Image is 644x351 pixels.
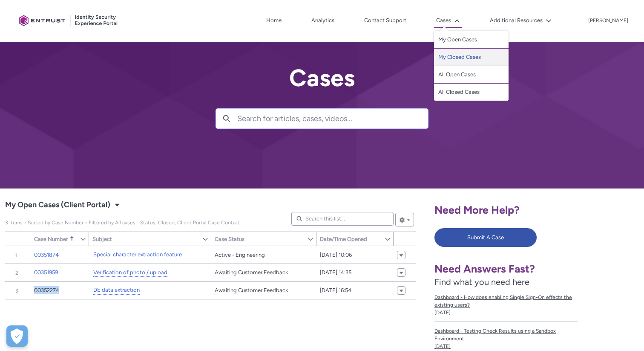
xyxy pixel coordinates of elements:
[34,268,58,277] a: 00351959
[93,250,182,259] a: Special character extraction feature
[588,18,628,24] p: [PERSON_NAME]
[237,109,428,128] input: Search for articles, cases, videos...
[215,286,288,295] span: Awaiting Customer Feedback
[635,342,644,351] iframe: Qualified Messenger
[89,232,202,246] a: Subject
[6,325,28,347] button: Open Preferences
[434,293,578,309] span: Dashboard - How does enabling Single Sign-On effects the existing users?
[434,310,451,316] lightning-formatted-date-time: [DATE]
[6,325,28,347] div: Cookie Preferences
[31,232,80,246] a: Case Number
[93,268,167,277] a: Verification of photo / upload
[215,251,265,259] span: Active - Engineering
[34,251,59,259] a: 00351874
[112,200,122,210] button: Select a List View: Cases
[316,232,384,246] a: Date/Time Opened
[588,16,629,24] button: User Profile d.gallagher
[216,65,428,91] h2: Cases
[309,14,336,27] a: Analytics, opens in new tab
[434,327,578,342] span: Dashboard - Testing Check Results using a Sandbox Environment
[34,286,59,295] a: 00352274
[215,268,288,277] span: Awaiting Customer Feedback
[488,14,554,27] button: Additional Resources
[395,213,414,226] button: List View Controls
[291,212,394,226] input: Search this list...
[434,343,451,349] lightning-formatted-date-time: [DATE]
[434,228,537,247] button: Submit A Case
[264,14,284,27] a: Home
[434,84,509,101] a: All Closed Cases
[434,277,529,287] span: Find what you need here
[362,14,408,27] a: Contact Support
[216,109,237,128] button: Search
[320,268,351,277] span: [DATE] 14:35
[93,286,140,295] a: DE data extraction
[434,49,509,66] a: My Closed Cases
[211,232,307,246] a: Case Status
[434,203,520,216] span: Need More Help?
[5,220,240,226] span: My Open Cases (Client Portal)
[434,262,578,276] h1: Need Answers Fast?
[5,198,110,212] span: My Open Cases (Client Portal)
[320,286,351,295] span: [DATE] 16:54
[320,251,352,259] span: [DATE] 10:06
[434,66,509,84] a: All Open Cases
[434,31,509,49] a: My Open Cases
[34,236,68,242] span: Case Number
[434,288,578,322] a: Dashboard - How does enabling Single Sign-On effects the existing users?[DATE]
[434,14,462,28] button: Cases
